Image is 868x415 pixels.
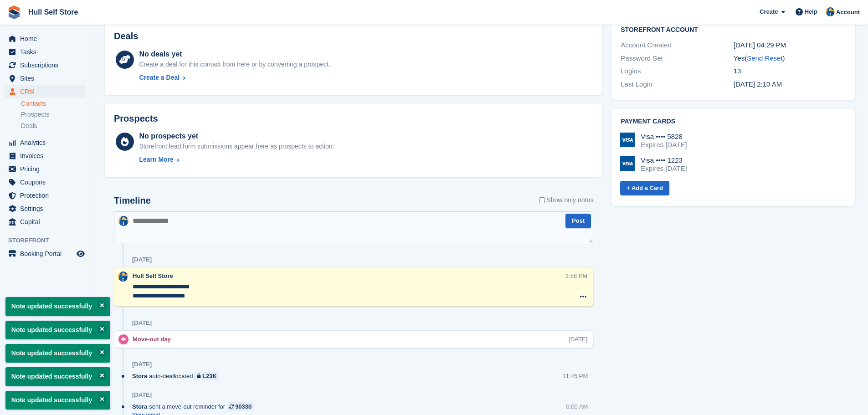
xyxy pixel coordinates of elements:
[621,40,733,51] div: Account Created
[641,156,687,164] div: Visa •••• 1223
[114,31,138,41] h2: Deals
[805,7,817,16] span: Help
[21,110,49,119] span: Prospects
[569,335,587,343] div: [DATE]
[20,176,75,189] span: Coupons
[641,133,687,141] div: Visa •••• 5828
[235,402,252,411] div: 90330
[565,272,587,280] div: 3:58 PM
[132,402,147,411] span: Stora
[21,99,86,108] a: Contacts
[139,142,334,151] div: Storefront lead form submissions appear here as prospects to action.
[139,155,334,164] a: Learn More
[620,133,635,147] img: Visa Logo
[132,372,147,380] span: Stora
[20,136,75,149] span: Analytics
[202,372,217,380] div: L23K
[836,8,860,17] span: Account
[641,141,687,149] div: Expires [DATE]
[734,80,782,88] time: 2025-08-16 01:10:33 UTC
[195,372,219,380] a: L23K
[21,110,86,119] a: Prospects
[139,131,334,142] div: No prospects yet
[132,402,258,411] div: sent a move-out reminder for
[5,367,110,386] p: Note updated successfully
[5,344,110,363] p: Note updated successfully
[563,372,588,380] div: 11:45 PM
[621,53,733,64] div: Password Set
[5,32,86,45] a: menu
[734,66,846,77] div: 13
[539,195,594,205] label: Show only notes
[5,297,110,316] p: Note updated successfully
[20,59,75,72] span: Subscriptions
[132,391,152,399] div: [DATE]
[621,79,733,90] div: Last Login
[132,319,152,327] div: [DATE]
[620,181,669,196] a: + Add a Card
[5,391,110,410] p: Note updated successfully
[20,85,75,98] span: CRM
[25,5,82,20] a: Hull Self Store
[5,136,86,149] a: menu
[139,49,330,60] div: No deals yet
[20,32,75,45] span: Home
[621,118,846,125] h2: Payment cards
[5,189,86,202] a: menu
[139,60,330,69] div: Create a deal for this contact from here or by converting a prospect.
[132,361,152,368] div: [DATE]
[5,215,86,228] a: menu
[734,40,846,51] div: [DATE] 04:29 PM
[20,46,75,58] span: Tasks
[114,113,158,124] h2: Prospects
[7,5,21,19] img: stora-icon-8386f47178a22dfd0bd8f6a31ec36ba5ce8667c1dd55bd0f319d3a0aa187defe.svg
[539,195,545,205] input: Show only notes
[5,59,86,72] a: menu
[132,256,152,263] div: [DATE]
[20,247,75,260] span: Booking Portal
[5,202,86,215] a: menu
[621,66,733,77] div: Logins
[133,335,175,343] div: Move-out day
[21,121,86,131] a: Deals
[118,272,128,282] img: Hull Self Store
[139,73,330,82] a: Create a Deal
[5,149,86,162] a: menu
[20,202,75,215] span: Settings
[75,248,86,259] a: Preview store
[8,236,91,245] span: Storefront
[21,122,37,130] span: Deals
[227,402,254,411] a: 90330
[20,149,75,162] span: Invoices
[20,163,75,175] span: Pricing
[139,73,180,82] div: Create a Deal
[5,72,86,85] a: menu
[641,164,687,173] div: Expires [DATE]
[5,176,86,189] a: menu
[566,402,588,411] div: 6:00 AM
[132,372,224,380] div: auto-deallocated
[20,189,75,202] span: Protection
[20,215,75,228] span: Capital
[139,155,173,164] div: Learn More
[20,72,75,85] span: Sites
[5,85,86,98] a: menu
[114,195,151,206] h2: Timeline
[620,156,635,171] img: Visa Logo
[760,7,778,16] span: Create
[133,272,173,279] span: Hull Self Store
[565,214,591,229] button: Post
[826,7,835,16] img: Hull Self Store
[745,54,785,62] span: ( )
[5,46,86,58] a: menu
[5,163,86,175] a: menu
[5,321,110,339] p: Note updated successfully
[747,54,782,62] a: Send Reset
[118,216,128,226] img: Hull Self Store
[5,247,86,260] a: menu
[734,53,846,64] div: Yes
[621,25,846,34] h2: Storefront Account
